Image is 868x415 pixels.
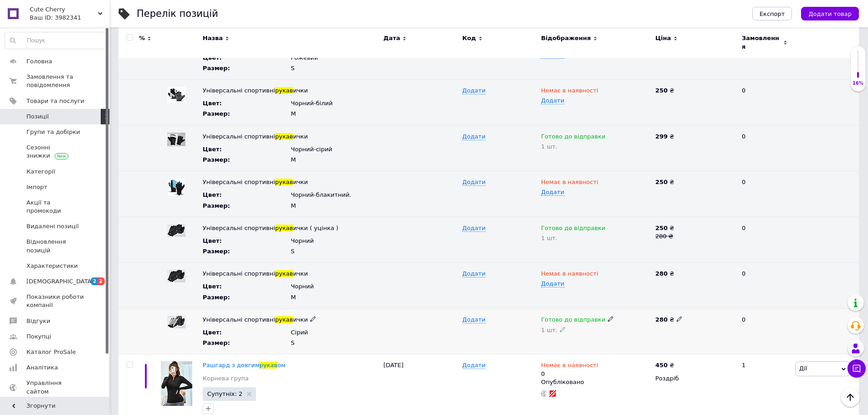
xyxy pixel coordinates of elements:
div: Чорний-сірий [291,145,379,154]
div: 0 [736,263,793,309]
b: 250 [655,87,668,94]
span: рукав [275,179,293,185]
span: Додати [462,225,486,232]
b: 250 [655,225,668,231]
button: Чат з покупцем [847,359,866,378]
span: ички ( уцінка ) [293,225,338,231]
div: ₴ [655,270,734,278]
span: Сезонні знижки [26,143,84,160]
b: 250 [655,179,668,185]
div: 1 шт. [541,235,651,241]
div: Цвет : [203,282,250,291]
span: Додати [541,97,564,104]
div: M [291,110,379,118]
span: рукав [275,316,293,323]
span: Назва [203,34,223,42]
div: Размер : [203,293,267,302]
div: Чорний-блакитний. [291,191,379,199]
div: Размер : [203,64,267,72]
span: Супутніх: 2 [207,391,242,397]
span: Готово до відправки [541,133,605,143]
span: 2 [91,277,98,285]
b: 299 [655,133,668,140]
span: Експорт [760,10,785,17]
span: Категорії [26,168,55,176]
div: M [291,202,379,210]
div: 280 ₴ [655,232,734,241]
div: Чорний [291,282,379,291]
div: Цвет : [203,237,250,245]
div: Чорний [291,237,379,245]
div: Ваш ID: 3982341 [30,14,109,22]
div: Размер : [203,247,267,256]
div: Опубліковано [541,378,651,386]
div: Цвет : [203,145,250,154]
span: % [139,34,145,42]
span: Немає в наявності [541,87,598,97]
div: Чорний-білий [291,99,379,108]
div: 0 [736,80,793,126]
span: ом [277,362,286,369]
span: Немає в наявності [541,179,598,188]
div: ₴ [655,316,734,324]
span: Універсальні спортивні [203,270,275,277]
img: Універсальні спортивні рукавички M, Чорний-сірий [167,133,185,146]
div: S [291,339,379,347]
img: Універсальні спортивні рукавички S, Сірий [167,316,185,328]
div: S [291,64,379,72]
div: 0 [736,308,793,354]
span: рукав [275,225,293,231]
div: 0 [736,171,793,217]
span: Видалені позиції [26,222,79,231]
img: Універсальні спортивні рукавички S, Чорний (уцінка!) [167,224,185,237]
span: Немає в наявності [541,362,598,371]
span: Готово до відправки [541,225,605,234]
span: ички [293,270,308,277]
div: 16% [851,80,865,87]
button: Додати товар [801,7,859,20]
span: Відгуки [26,317,50,325]
span: Показники роботи компанії [26,293,84,309]
span: [DEMOGRAPHIC_DATA] [26,277,94,286]
span: Дії [799,365,807,372]
span: Характеристики [26,262,78,270]
span: Управління сайтом [26,379,84,395]
div: M [291,156,379,164]
span: Універсальні спортивні [203,87,275,94]
span: Універсальні спортивні [203,316,275,323]
div: M [291,293,379,302]
div: Сірий [291,328,379,337]
img: Універсальні спортивні рукавички M, Чорний-блакитний. [168,178,185,196]
span: Додати [462,362,486,369]
span: Додати [462,179,486,186]
span: Позиції [26,113,49,121]
span: рукав [259,362,277,369]
div: 1 шт. [541,143,651,150]
a: Рашгард з довгимрукавом [203,362,286,369]
span: Замовлення [742,34,781,51]
div: ₴ [655,361,674,369]
span: Додати [462,316,486,323]
div: ₴ [655,224,734,232]
input: Пошук [5,32,107,49]
div: S [291,247,379,256]
span: Рашгард з довгим [203,362,260,369]
span: Додати [462,87,486,94]
button: Наверх [841,388,860,407]
div: Цвет : [203,99,250,108]
div: Цвет : [203,191,250,199]
span: Каталог ProSale [26,348,76,356]
span: Додати [462,270,486,277]
a: Корнева група [203,374,249,383]
span: Cute Cherry [30,5,98,14]
span: Покупці [26,333,51,341]
span: рукав [275,87,293,94]
div: Размер : [203,202,267,210]
div: 0 [541,361,598,378]
img: Універсальні спортивні рукавички M, Чорний-білий [167,87,185,102]
span: Додати [462,133,486,140]
span: Готово до відправки [541,316,605,326]
div: Перелік позицій [137,9,218,19]
span: Додати [541,189,564,196]
div: ₴ [655,178,734,186]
